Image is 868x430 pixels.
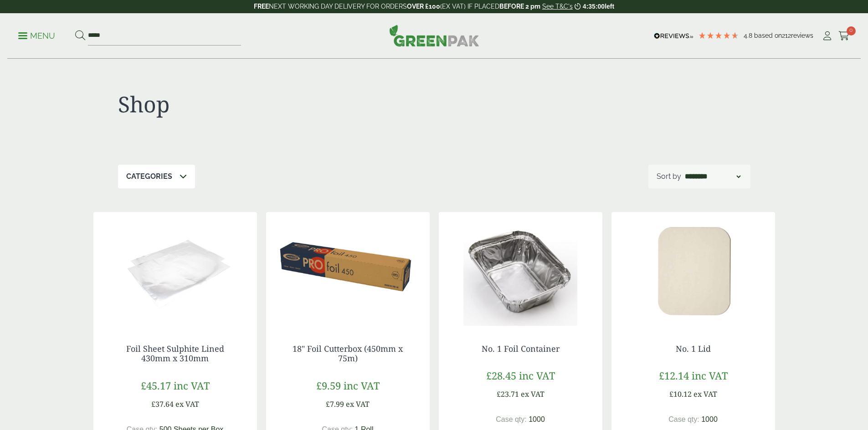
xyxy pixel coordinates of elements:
div: 4.79 Stars [698,31,739,40]
span: £37.64 [151,399,174,409]
span: ex VAT [693,389,717,399]
strong: BEFORE 2 pm [499,3,540,10]
span: inc VAT [519,369,555,382]
span: 212 [782,32,791,39]
span: £7.99 [326,399,344,409]
img: 3830002 - Prowrap Catering Foil Cutterbox 450mm x 75m [266,212,430,326]
img: No.1 Foil Container [439,212,602,326]
span: 4.8 [744,32,754,39]
span: reviews [791,32,813,39]
span: ex VAT [346,399,370,409]
strong: OVER £100 [407,3,440,10]
span: 1000 [529,415,545,423]
span: inc VAT [692,369,728,382]
img: 0810POLY-High [611,212,775,326]
strong: FREE [254,3,269,10]
p: Categories [126,171,172,182]
span: £12.14 [659,369,689,382]
h1: Shop [118,91,434,117]
span: ex VAT [175,399,199,409]
a: Foil Sheet Sulphite Lined 430mm x 310mm [126,343,224,364]
span: ex VAT [521,389,544,399]
span: Case qty: [496,415,527,423]
span: £23.71 [497,389,519,399]
img: GreenPak Supplies [389,25,479,46]
img: GP3330019D Foil Sheet Sulphate Lined bare [93,212,257,326]
img: REVIEWS.io [654,33,693,39]
a: No. 1 Lid [676,343,711,354]
span: inc VAT [174,379,210,392]
i: My Account [822,31,833,40]
p: Menu [18,30,55,41]
a: 18" Foil Cutterbox (450mm x 75m) [293,343,403,364]
a: See T&C's [542,3,573,10]
span: 4:35:00 [583,3,605,10]
span: £45.17 [141,379,171,392]
a: No. 1 Foil Container [482,343,560,354]
p: Sort by [657,171,681,182]
a: 0 [838,29,850,43]
span: Based on [754,32,782,39]
span: left [605,3,614,10]
span: £9.59 [316,379,341,392]
span: 1000 [701,415,718,423]
span: £28.45 [486,369,516,382]
span: inc VAT [344,379,380,392]
i: Cart [838,31,850,40]
span: Case qty: [668,415,699,423]
select: Shop order [683,171,742,182]
span: 0 [847,26,856,35]
span: £10.12 [669,389,692,399]
a: Menu [18,30,55,40]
